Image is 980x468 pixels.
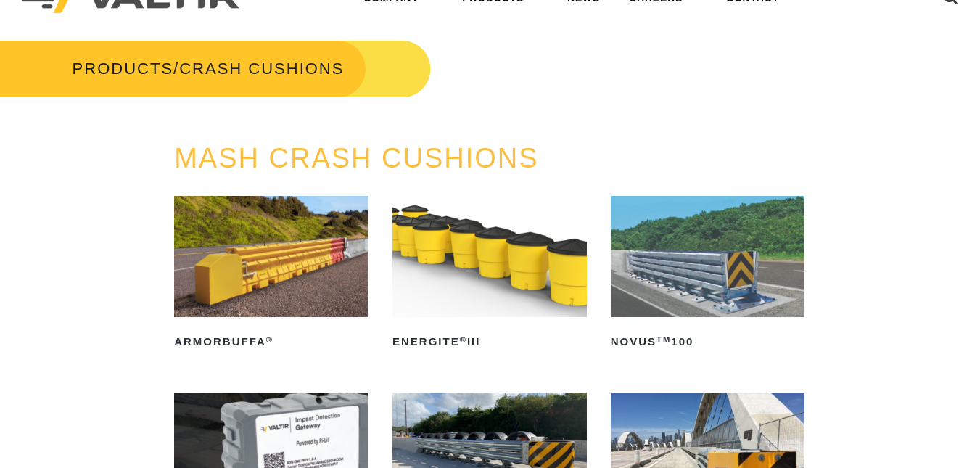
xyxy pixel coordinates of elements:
[174,196,368,353] a: ArmorBuffa®
[174,330,368,353] h2: ArmorBuffa
[174,143,539,173] a: MASH CRASH CUSHIONS
[73,59,173,78] a: PRODUCTS
[460,335,467,344] sup: ®
[656,335,671,344] sup: TM
[392,330,587,353] h2: ENERGITE III
[392,196,587,353] a: ENERGITE®III
[179,59,344,78] span: CRASH CUSHIONS
[611,330,805,353] h2: NOVUS 100
[266,335,273,344] sup: ®
[611,196,805,353] a: NOVUSTM100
